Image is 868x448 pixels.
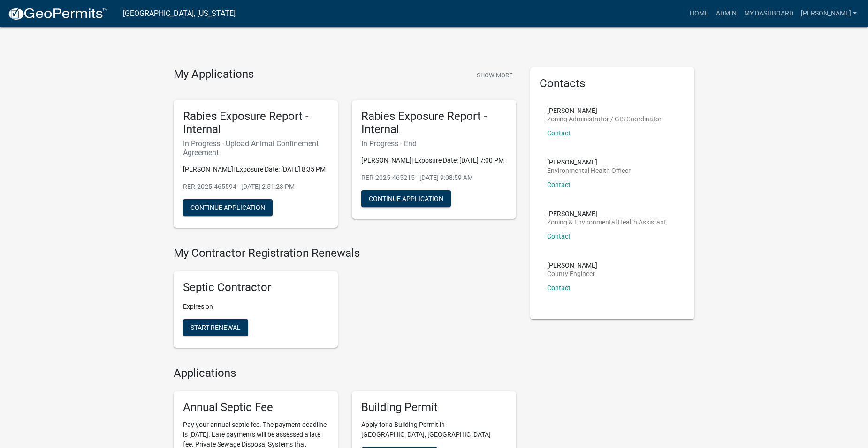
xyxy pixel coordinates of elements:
[174,366,516,380] h4: Applications
[183,199,273,216] button: Continue Application
[740,5,797,22] a: My Dashboard
[547,219,666,225] p: Zoning & Environmental Health Assistant
[174,246,516,260] h4: My Contractor Registration Renewals
[123,6,236,22] a: [GEOGRAPHIC_DATA], [US_STATE]
[547,167,631,174] p: Environmental Health Officer
[174,67,254,82] h4: My Applications
[797,5,860,22] a: [PERSON_NAME]
[547,284,571,291] a: Contact
[361,420,507,440] p: Apply for a Building Permit in [GEOGRAPHIC_DATA], [GEOGRAPHIC_DATA]
[361,156,507,165] p: [PERSON_NAME]| Exposure Date: [DATE] 7:00 PM
[540,77,685,90] h5: Contacts
[712,5,740,22] a: Admin
[547,116,662,122] p: Zoning Administrator / GIS Coordinator
[183,164,328,174] p: [PERSON_NAME]| Exposure Date: [DATE] 8:35 PM
[183,182,328,192] p: RER-2025-465594 - [DATE] 2:51:23 PM
[686,5,712,22] a: Home
[361,190,451,207] button: Continue Application
[547,107,662,114] p: [PERSON_NAME]
[547,181,571,188] a: Contact
[547,210,666,217] p: [PERSON_NAME]
[547,159,631,165] p: [PERSON_NAME]
[183,302,328,312] p: Expires on
[190,324,241,331] span: Start Renewal
[361,110,507,137] h5: Rabies Exposure Report - Internal
[361,401,507,414] h5: Building Permit
[183,281,328,294] h5: Septic Contractor
[174,246,516,355] wm-registration-list-section: My Contractor Registration Renewals
[183,401,328,414] h5: Annual Septic Fee
[547,270,597,277] p: County Engineer
[183,139,328,157] h6: In Progress - Upload Animal Confinement Agreement
[547,262,597,269] p: [PERSON_NAME]
[183,110,328,137] h5: Rabies Exposure Report - Internal
[473,67,516,83] button: Show More
[547,232,571,240] a: Contact
[361,139,507,148] h6: In Progress - End
[183,319,248,336] button: Start Renewal
[547,129,571,137] a: Contact
[361,173,507,183] p: RER-2025-465215 - [DATE] 9:08:59 AM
